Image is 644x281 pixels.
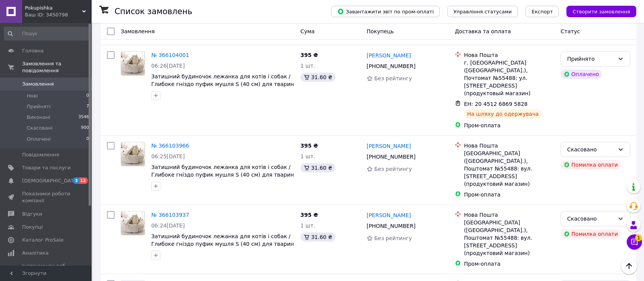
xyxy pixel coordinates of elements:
span: 1 шт. [301,153,316,159]
span: 395 ₴ [301,52,318,58]
span: 06:25[DATE] [151,153,185,159]
span: 1 шт. [301,223,316,229]
button: Управління статусами [447,6,518,17]
span: Без рейтингу [374,166,412,172]
a: [PERSON_NAME] [367,142,411,150]
div: [PHONE_NUMBER] [365,221,417,231]
span: Завантажити звіт по пром-оплаті [337,8,434,15]
span: 900 [81,125,89,132]
span: Каталог ProSale [22,237,63,244]
a: Фото товару [121,211,145,236]
span: Відгуки [22,211,42,218]
span: Покупець [367,28,394,34]
div: Оплачено [561,70,602,79]
a: Фото товару [121,51,145,76]
span: 7 [86,103,89,110]
span: Управління статусами [453,9,512,15]
div: 31.60 ₴ [301,73,335,82]
button: Завантажити звіт по пром-оплаті [331,6,440,17]
span: 06:26[DATE] [151,63,185,69]
div: Помилка оплати [561,229,621,239]
img: Фото товару [121,52,145,75]
span: 3 [73,177,79,184]
span: ЕН: 20 4512 6869 5828 [464,101,528,107]
span: 395 ₴ [301,212,318,218]
span: Повідомлення [22,151,59,158]
span: Замовлення [22,81,54,88]
a: Створити замовлення [559,8,636,14]
span: 12 [79,177,88,184]
a: Затишний будиночок лежанка для котів і собак / Глибоке гніздо пуфик мушля S (40 см) для тварин до... [151,73,294,95]
input: Пошук [4,27,90,41]
span: Pokupishka [25,5,82,11]
div: 31.60 ₴ [301,232,335,242]
a: № 366103966 [151,143,189,149]
span: Замовлення та повідомлення [22,60,92,74]
button: Створити замовлення [566,6,636,17]
div: Помилка оплати [561,160,621,169]
a: № 366104001 [151,52,189,58]
div: Прийнято [567,55,615,63]
div: Скасовано [567,145,615,154]
span: Доставка та оплата [455,28,511,34]
div: Нова Пошта [464,211,555,219]
a: Фото товару [121,142,145,166]
a: [PERSON_NAME] [367,211,411,219]
h1: Список замовлень [115,7,192,16]
img: Фото товару [121,211,145,235]
button: Експорт [526,6,559,17]
div: Нова Пошта [464,142,555,149]
img: Фото товару [121,142,145,166]
span: 06:24[DATE] [151,223,185,229]
span: Замовлення [121,28,155,34]
span: 395 ₴ [301,143,318,149]
div: 31.60 ₴ [301,163,335,172]
span: Створити замовлення [573,9,630,15]
div: Пром-оплата [464,260,555,268]
span: Інструменти веб-майстра та SEO [22,263,71,276]
span: Прийняті [27,103,50,110]
span: Виконані [27,114,50,121]
div: [PHONE_NUMBER] [365,151,417,162]
div: Пром-оплата [464,191,555,198]
span: Без рейтингу [374,75,412,81]
div: Пром-оплата [464,122,555,129]
span: Показники роботи компанії [22,190,71,204]
div: Нова Пошта [464,51,555,59]
div: [PHONE_NUMBER] [365,61,417,71]
span: Cума [301,28,315,34]
span: 1 [635,234,642,241]
span: [DEMOGRAPHIC_DATA] [22,177,79,184]
a: № 366103937 [151,212,189,218]
div: [GEOGRAPHIC_DATA] ([GEOGRAPHIC_DATA].), Поштомат №55488: вул. [STREET_ADDRESS] (продуктовий магазин) [464,149,555,188]
span: Оплачені [27,136,51,143]
a: [PERSON_NAME] [367,52,411,59]
span: Експорт [532,9,553,15]
span: Головна [22,47,44,54]
div: г. [GEOGRAPHIC_DATA] ([GEOGRAPHIC_DATA].), Почтомат №55488: ул. [STREET_ADDRESS] (продуктовый маг... [464,59,555,97]
div: Скасовано [567,214,615,223]
a: Затишний будиночок лежанка для котів і собак / Глибоке гніздо пуфик мушля S (40 см) для тварин до... [151,164,294,185]
span: 1 шт. [301,63,316,69]
span: Нові [27,93,38,99]
a: Затишний будиночок лежанка для котів і собак / Глибоке гніздо пуфик мушля S (40 см) для тварин до... [151,233,294,255]
span: 0 [86,93,89,99]
span: Статус [561,28,580,34]
button: Наверх [621,258,637,274]
button: Чат з покупцем1 [627,234,642,250]
div: [GEOGRAPHIC_DATA] ([GEOGRAPHIC_DATA].), Поштомат №55488: вул. [STREET_ADDRESS] (продуктовий магазин) [464,219,555,257]
span: Товари та послуги [22,164,71,171]
span: Скасовані [27,125,53,132]
div: Ваш ID: 3450798 [25,11,92,18]
span: Без рейтингу [374,235,412,241]
span: Покупці [22,224,43,231]
span: Аналітика [22,250,49,257]
div: На шляху до одержувача [464,109,542,119]
span: 3546 [78,114,89,121]
span: 0 [86,136,89,143]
